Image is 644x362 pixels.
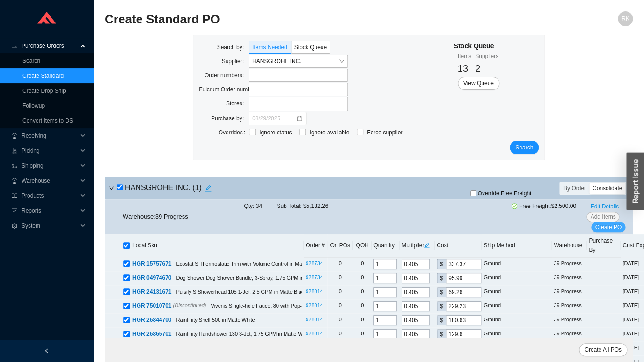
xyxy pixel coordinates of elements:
span: down [109,185,114,191]
td: 0 [327,327,353,341]
td: Ground [482,327,552,341]
span: ( 1 ) [192,184,202,192]
span: Qty: [244,203,254,209]
div: $ [437,301,446,311]
div: By Order [560,183,589,194]
a: 928734 [306,274,323,280]
td: 39 Progress [552,299,587,313]
th: QOH [353,234,372,257]
label: Search by [217,41,248,54]
td: 39 Progress [552,271,587,285]
span: Force supplier [363,128,406,137]
button: Create All POs [579,343,627,356]
span: Search [515,143,533,152]
span: 2 [475,63,480,74]
span: Stock Queue [294,44,327,51]
th: Order # [304,234,327,257]
span: Edit Details [590,202,619,211]
input: 08/29/2025 [252,114,296,123]
span: edit [424,243,430,248]
span: Purchase Orders [22,38,78,53]
span: HGR 26865701 [132,331,171,337]
label: Order numbers [205,69,249,82]
span: edit [202,185,214,192]
span: HGR 26844700 [132,317,171,323]
div: Stock Queue [454,41,499,52]
button: edit [202,182,215,195]
a: 928014 [306,303,323,308]
span: Override Free Freight [477,191,531,196]
span: Warehouse [22,173,78,188]
span: Vivenis Single-hole Faucet 80 with Pop--Up Drain, 1.2 GPM in Matte White [211,303,381,309]
div: $ [437,329,446,340]
th: Cost [435,234,482,257]
div: $ [437,259,446,269]
a: 928014 [306,331,323,336]
td: 0 [353,327,372,341]
td: 0 [353,271,372,285]
span: HGR 24131671 [132,288,171,295]
button: Search [510,141,539,154]
span: $2,500.00 [551,203,576,209]
span: 34 [256,203,262,209]
span: read [11,193,18,199]
span: Ecostat S Thermostatic Trim with Volume Control in Matte Black [176,261,322,266]
span: Dog Shower Dog Shower Bundle, 3-Spray, 1.75 GPM in Black [176,275,317,281]
div: $ [437,287,446,297]
th: On POs [327,234,353,257]
span: RK [622,11,629,26]
a: Convert Items to DS [22,118,73,124]
a: 928014 [306,288,323,294]
label: Purchase by [211,112,249,125]
a: Create Standard [22,73,64,79]
span: HANSGROHE INC. [252,55,344,67]
span: Picking [22,143,78,158]
td: Ground [482,257,552,271]
a: 928734 [306,260,323,266]
td: 0 [353,299,372,313]
td: Ground [482,313,552,327]
td: Ground [482,271,552,285]
td: 0 [353,257,372,271]
div: Multiplier [402,241,433,250]
span: Local Sku [132,241,157,250]
div: $ [437,273,446,283]
button: Edit Details [586,201,622,212]
div: Items [458,52,471,61]
td: 0 [327,285,353,299]
td: 39 Progress [552,285,587,299]
i: (Discontinued) [173,303,206,308]
span: Products [22,188,78,203]
a: Search [22,58,40,64]
button: Create PO [591,222,625,232]
span: HGR 75010701 [132,303,171,309]
span: 13 [458,63,468,74]
span: HGR 15757671 [132,260,171,267]
span: Free Freight: [512,201,586,232]
label: Fulcrum Order numbers [199,83,249,96]
span: Ignore status [256,128,295,137]
span: Reports [22,203,78,218]
span: System [22,218,78,233]
a: 928014 [306,317,323,322]
label: Supplier: [221,55,248,68]
span: HGR 04974670 [132,274,171,281]
td: 39 Progress [552,327,587,341]
span: $5,132.26 [303,203,328,209]
td: 0 [327,299,353,313]
input: Override Free Freight [470,190,476,196]
button: View Queue [458,77,499,90]
td: Ground [482,285,552,299]
label: Stores [226,97,249,110]
td: 0 [353,285,372,299]
th: Purchase By [587,234,621,257]
a: Followup [22,103,45,109]
th: Quantity [372,234,400,257]
span: Rainfinity Handshower 130 3-Jet, 1.75 GPM in Matte White [176,331,311,337]
span: Create All POs [585,345,622,355]
h4: HANSGROHE INC. [117,182,215,195]
label: Overrides [219,126,249,139]
span: Sub Total: [277,203,301,209]
span: setting [11,223,18,229]
button: Add Items [586,212,619,222]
